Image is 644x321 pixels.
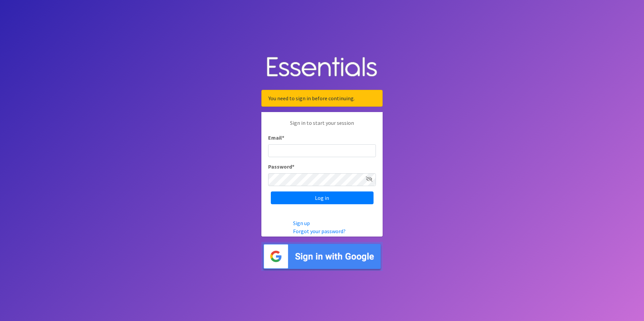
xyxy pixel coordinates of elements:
[292,163,294,170] abbr: required
[261,90,383,107] div: You need to sign in before continuing.
[261,242,383,271] img: Sign in with Google
[293,220,310,226] a: Sign up
[271,191,374,204] input: Log in
[293,228,346,235] a: Forgot your password?
[282,134,284,141] abbr: required
[268,119,376,134] p: Sign in to start your session
[261,50,383,85] img: Human Essentials
[268,134,284,142] label: Email
[268,163,294,171] label: Password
